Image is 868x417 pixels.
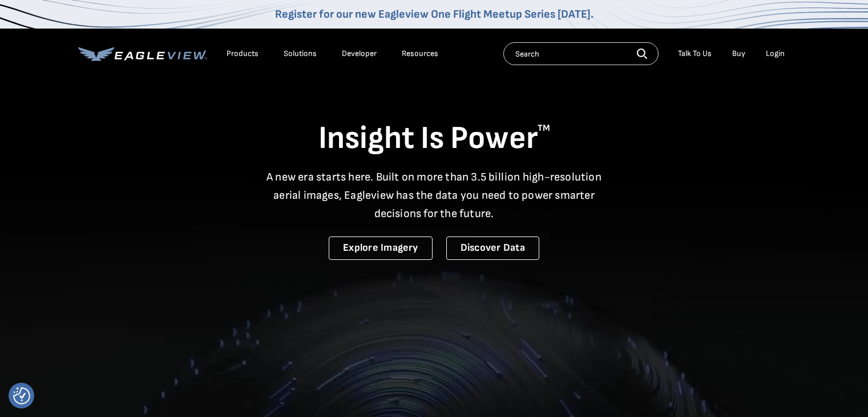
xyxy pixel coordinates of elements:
[732,49,745,59] a: Buy
[13,387,30,404] img: Revisit consent button
[227,49,259,59] div: Products
[446,236,539,260] a: Discover Data
[13,387,30,404] button: Consent Preferences
[78,119,790,159] h1: Insight Is Power
[284,49,317,59] div: Solutions
[342,49,377,59] a: Developer
[275,7,594,21] a: Register for our new Eagleview One Flight Meetup Series [DATE].
[766,49,785,59] div: Login
[503,42,659,65] input: Search
[678,49,712,59] div: Talk To Us
[538,123,550,134] sup: TM
[402,49,438,59] div: Resources
[260,168,609,223] p: A new era starts here. Built on more than 3.5 billion high-resolution aerial images, Eagleview ha...
[329,236,433,260] a: Explore Imagery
